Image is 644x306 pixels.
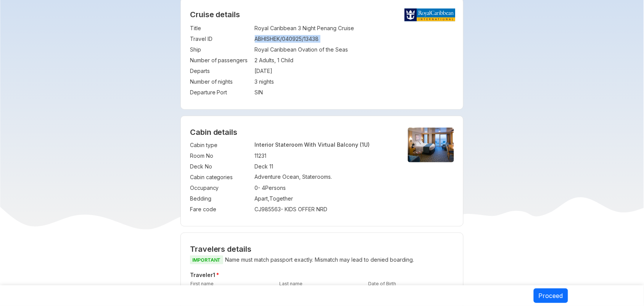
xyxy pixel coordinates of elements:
[190,193,251,204] td: Bedding
[534,288,568,303] button: Proceed
[360,141,370,148] span: (1U)
[190,256,223,264] span: IMPORTANT
[190,204,251,215] td: Fare code
[255,87,454,98] td: SIN
[255,66,454,76] td: [DATE]
[190,76,251,87] td: Number of nights
[255,151,395,161] td: 11231
[190,244,454,254] h2: Travelers details
[255,206,395,213] div: CJ985563 - KIDS OFFER NRD
[190,87,251,98] td: Departure Port
[251,34,255,44] td: :
[255,34,454,44] td: ABHISHEK/040925/13438
[251,55,255,66] td: :
[190,23,251,34] td: Title
[251,76,255,87] td: :
[251,140,255,151] td: :
[255,141,395,148] p: Interior Stateroom With Virtual Balcony
[369,281,396,287] label: Date of Birth
[190,140,251,151] td: Cabin type
[255,195,270,202] span: Apart ,
[190,34,251,44] td: Travel ID
[190,172,251,183] td: Cabin categories
[251,161,255,172] td: :
[188,271,456,280] h5: Traveler 1
[190,255,454,265] p: Name must match passport exactly. Mismatch may lead to denied boarding.
[190,10,454,19] h2: Cruise details
[251,23,255,34] td: :
[190,151,251,161] td: Room No
[255,23,454,34] td: Royal Caribbean 3 Night Penang Cruise
[251,44,255,55] td: :
[255,173,395,180] p: Adventure Ocean, Staterooms.
[255,76,454,87] td: 3 nights
[255,183,395,193] td: 0 - 4 Persons
[255,55,454,66] td: 2 Adults, 1 Child
[190,128,454,137] h4: Cabin details
[190,281,214,287] label: First name
[251,183,255,193] td: :
[251,151,255,161] td: :
[251,172,255,183] td: :
[190,44,251,55] td: Ship
[255,161,395,172] td: Deck 11
[190,161,251,172] td: Deck No
[255,44,454,55] td: Royal Caribbean Ovation of the Seas
[190,183,251,193] td: Occupancy
[251,204,255,215] td: :
[251,87,255,98] td: :
[190,66,251,76] td: Departs
[279,281,303,287] label: Last name
[251,193,255,204] td: :
[190,55,251,66] td: Number of passengers
[251,66,255,76] td: :
[270,195,293,202] span: Together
